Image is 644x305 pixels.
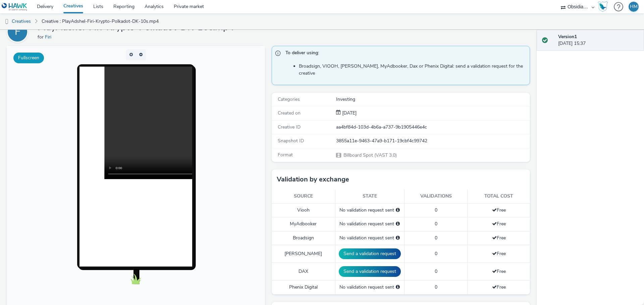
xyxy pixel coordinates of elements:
span: 0 [435,235,437,241]
td: MyAdbooker [272,217,335,231]
th: Total cost [468,189,530,203]
span: Categories [278,96,300,102]
span: Free [492,207,506,213]
span: for [38,34,45,40]
img: undefined Logo [2,3,28,11]
th: State [335,189,404,203]
a: Creative : PlayAdshel-Firi-Krypto-Polkadot-DK-10s.mp4 [38,13,162,29]
div: F [15,22,20,41]
td: Viooh [272,203,335,217]
span: Free [492,284,506,290]
span: Free [492,235,506,241]
span: Created on [278,110,301,116]
span: Free [492,250,506,257]
span: 0 [435,221,437,227]
span: 0 [435,284,437,290]
div: Please select a deal below and click on Send to send a validation request to Phenix Digital. [396,284,400,291]
td: Broadsign [272,231,335,245]
a: F [7,28,31,35]
td: [PERSON_NAME] [272,245,335,263]
div: No validation request sent [339,284,401,291]
div: No validation request sent [339,235,401,241]
div: Investing [336,96,529,103]
h3: Validation by exchange [277,174,349,184]
span: Creative ID [278,124,301,130]
span: Billboard Spot (VAST 3.0) [343,152,397,158]
a: Firi [45,34,54,40]
button: Send a validation request [339,248,401,259]
th: Source [272,189,335,203]
span: 0 [435,207,437,213]
td: DAX [272,263,335,281]
button: Send a validation request [339,266,401,277]
div: aa4bf84d-103d-4b6a-a737-9b1905446e4c [336,124,529,131]
button: Fullscreen [13,53,44,63]
span: Format [278,152,293,158]
span: Snapshot ID [278,138,304,144]
span: Free [492,268,506,275]
strong: Version 1 [558,33,577,40]
span: 0 [435,250,437,257]
a: Hawk Academy [598,1,610,12]
div: [DATE] 15:37 [558,33,639,47]
div: Please select a deal below and click on Send to send a validation request to Viooh. [396,207,400,214]
img: Hawk Academy [598,1,608,12]
th: Validations [404,189,468,203]
span: To deliver using: [285,50,523,58]
div: Please select a deal below and click on Send to send a validation request to Broadsign. [396,235,400,241]
span: Free [492,221,506,227]
li: Broadsign, VIOOH, [PERSON_NAME], MyAdbooker, Dax or Phenix Digital: send a validation request for... [299,63,526,77]
div: No validation request sent [339,221,401,227]
span: [DATE] [341,110,357,116]
img: dooh [3,18,10,25]
div: Please select a deal below and click on Send to send a validation request to MyAdbooker. [396,221,400,227]
div: 3855a11e-9463-47a9-b171-19cbf4c99742 [336,138,529,144]
div: HM [630,2,638,12]
div: No validation request sent [339,207,401,214]
div: Creation 15 August 2025, 15:37 [341,110,357,117]
td: Phenix Digital [272,281,335,294]
span: 0 [435,268,437,275]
